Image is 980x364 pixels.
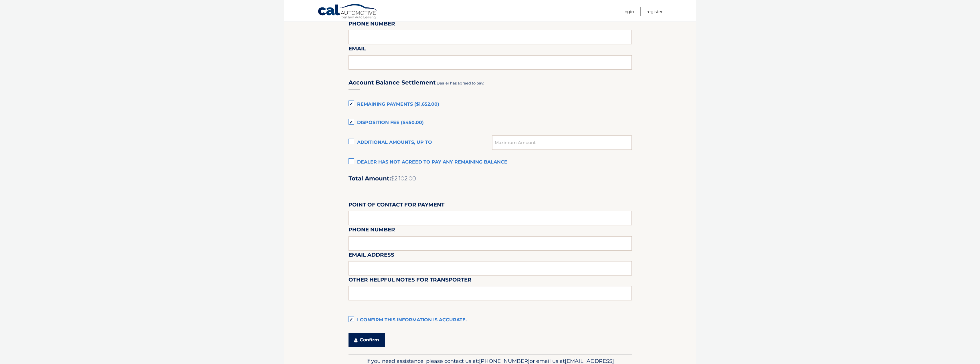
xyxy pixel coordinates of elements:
label: Other helpful notes for transporter [349,276,472,286]
label: Phone Number [349,19,395,30]
label: Dealer has not agreed to pay any remaining balance [349,157,632,168]
span: $2,102.00 [391,175,416,182]
a: Register [646,7,663,16]
h2: Total Amount: [349,175,632,182]
label: Email [349,44,366,55]
label: Disposition Fee ($450.00) [349,117,632,129]
button: Confirm [349,333,385,347]
label: Additional amounts, up to [349,137,492,148]
a: Cal Automotive [318,4,378,20]
label: Remaining Payments ($1,652.00) [349,99,632,110]
label: I confirm this information is accurate. [349,314,632,326]
span: Dealer has agreed to pay: [437,81,484,85]
input: Maximum Amount [492,135,631,150]
a: Login [623,7,634,16]
label: Email Address [349,251,394,261]
h3: Account Balance Settlement [349,79,436,86]
label: Point of Contact for Payment [349,200,444,211]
